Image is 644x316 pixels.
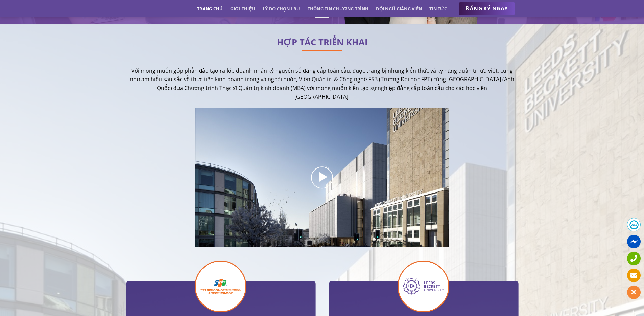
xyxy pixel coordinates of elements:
[308,3,369,15] a: Thông tin chương trình
[459,2,515,16] a: ĐĂNG KÝ NGAY
[376,3,422,15] a: Đội ngũ giảng viên
[129,67,515,101] p: Với mong muốn góp phần đào tạo ra lớp doanh nhân kỷ nguyên số đẳng cấp toàn cầu, được trang bị nh...
[129,39,515,46] h2: HỢP TÁC TRIỂN KHAI
[197,3,223,15] a: Trang chủ
[230,3,255,15] a: Giới thiệu
[466,4,508,13] span: ĐĂNG KÝ NGAY
[429,3,447,15] a: Tin tức
[263,3,300,15] a: Lý do chọn LBU
[302,50,342,51] img: line-lbu.jpg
